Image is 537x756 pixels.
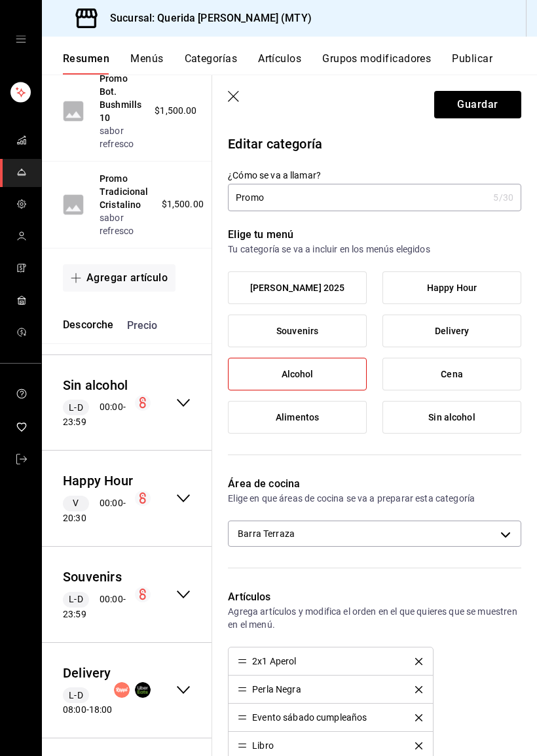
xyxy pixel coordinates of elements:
[228,243,521,256] p: Tu categoría se va a incluir en los menús elegidos
[100,211,149,237] button: sabor refresco
[63,376,128,395] button: Sin alcohol
[452,52,492,75] button: Publicar
[322,52,431,75] button: Grupos modificadores
[155,104,196,118] span: $1,500.00
[406,658,432,665] button: delete
[406,714,432,721] button: delete
[228,476,521,492] p: Área de cocina
[252,657,296,666] div: 2x1 Aperol
[63,52,537,75] div: navigation tabs
[276,326,318,337] span: Souvenirs
[185,52,238,75] button: Categorías
[63,52,109,75] button: Resumen
[427,283,477,294] span: Happy Hour
[63,472,133,490] button: Happy Hour
[63,664,111,683] button: Delivery
[100,124,141,150] button: sabor refresco
[64,689,88,702] span: L-D
[252,713,367,722] div: Evento sábado cumpleaños
[64,593,88,606] span: L-D
[130,52,163,75] button: Menús
[282,369,314,380] span: Alcohol
[276,412,319,423] span: Alimentos
[114,319,198,332] div: Precio
[63,318,114,333] button: Descorche
[63,687,114,717] div: 08:00 - 18:00
[258,52,301,75] button: Artículos
[228,605,521,631] p: Agrega artículos y modifica el orden en el que quieres que se muestren en el menú.
[162,198,204,211] span: $1,500.00
[434,91,521,118] button: Guardar
[252,741,274,750] div: Libro
[435,326,470,337] span: Delivery
[100,10,312,26] h3: Sucursal: Querida [PERSON_NAME] (MTY)
[228,134,521,154] p: Editar categoría
[228,227,521,243] p: Elige tu menú
[63,496,135,525] div: 00:00 - 20:30
[493,191,513,204] div: 5 /30
[63,400,135,429] div: 00:00 - 23:59
[250,283,344,294] span: [PERSON_NAME] 2025
[428,412,475,423] span: Sin alcohol
[100,172,149,211] button: Promo Tradicional Cristalino
[441,369,463,380] span: Cena
[63,592,135,621] div: 00:00 - 23:59
[16,34,26,44] button: open drawer
[252,685,301,694] div: Perla Negra
[42,366,212,440] div: collapse-menu-row
[406,742,432,749] button: delete
[228,171,521,180] label: ¿Cómo se va a llamar?
[42,653,212,728] div: collapse-menu-row
[64,401,88,415] span: L-D
[63,568,122,587] button: Souvenirs
[63,264,176,292] button: Agregar artículo
[228,492,521,505] p: Elige en que áreas de cocina se va a preparar esta categoría
[406,686,432,693] button: delete
[67,496,84,510] span: V
[42,557,212,632] div: collapse-menu-row
[228,589,521,605] p: Artículos
[42,461,212,536] div: collapse-menu-row
[228,521,521,547] div: Barra Terraza
[100,72,141,124] button: Promo Bot. Bushmills 10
